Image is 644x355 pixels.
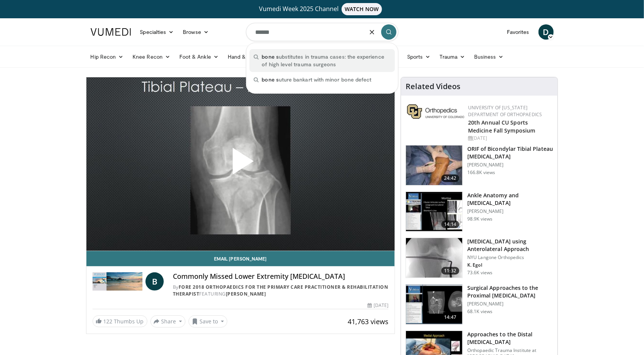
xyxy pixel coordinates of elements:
[467,254,553,261] p: NYU Langone Orthopedics
[539,24,554,40] a: D
[368,302,388,309] div: [DATE]
[92,3,553,15] a: Vumedi Week 2025 ChannelWATCH NOW
[91,28,131,36] img: VuMedi Logo
[467,301,553,307] p: [PERSON_NAME]
[467,284,553,299] h3: Surgical Approaches to the Proximal [MEDICAL_DATA]
[104,318,113,325] span: 122
[406,146,462,185] img: Levy_Tib_Plat_100000366_3.jpg.150x105_q85_crop-smart_upscale.jpg
[246,23,398,41] input: Search topics, interventions
[223,49,272,64] a: Hand & Wrist
[406,238,462,278] img: 9nZFQMepuQiumqNn4xMDoxOjBzMTt2bJ.150x105_q85_crop-smart_upscale.jpg
[93,315,147,327] a: 122 Thumbs Up
[467,262,553,268] p: K. Egol
[470,49,508,64] a: Business
[406,82,460,91] h4: Related Videos
[262,53,390,68] span: ubstitutes in trauma cases: the experience of high level trauma surgeons
[467,208,553,214] p: [PERSON_NAME]
[435,49,470,64] a: Trauma
[150,315,186,328] button: Share
[441,174,460,182] span: 24:42
[226,291,266,297] a: [PERSON_NAME]
[128,49,175,64] a: Knee Recon
[262,53,279,60] span: bone s
[502,24,534,40] a: Favorites
[86,251,395,266] a: Email [PERSON_NAME]
[467,270,492,276] p: 73.6K views
[262,76,279,83] span: bone s
[178,24,213,40] a: Browse
[406,192,553,232] a: 14:14 Ankle Anatomy and [MEDICAL_DATA] [PERSON_NAME] 98.9K views
[406,285,462,324] img: DA_UIUPltOAJ8wcH4xMDoxOjB1O8AjAz.150x105_q85_crop-smart_upscale.jpg
[173,272,388,281] h4: Commonly Missed Lower Extremity [MEDICAL_DATA]
[467,145,553,160] h3: ORIF of Bicondylar Tibial Plateau [MEDICAL_DATA]
[136,24,179,40] a: Specialties
[406,192,462,232] img: d079e22e-f623-40f6-8657-94e85635e1da.150x105_q85_crop-smart_upscale.jpg
[468,119,535,134] a: 20th Annual CU Sports Medicine Fall Symposium
[86,49,128,64] a: Hip Recon
[342,3,382,15] span: WATCH NOW
[173,284,388,297] div: By FEATURING
[93,272,143,291] img: FORE 2018 Orthopaedics for the Primary Care Practitioner & Rehabilitation Therapist
[467,331,553,346] h3: Approaches to the Distal [MEDICAL_DATA]
[467,216,492,222] p: 98.9K views
[406,145,553,185] a: 24:42 ORIF of Bicondylar Tibial Plateau [MEDICAL_DATA] [PERSON_NAME] 166.8K views
[468,135,551,142] div: [DATE]
[467,162,553,168] p: [PERSON_NAME]
[441,221,460,228] span: 14:14
[407,104,464,119] img: 355603a8-37da-49b6-856f-e00d7e9307d3.png.150x105_q85_autocrop_double_scale_upscale_version-0.2.png
[173,284,388,297] a: FORE 2018 Orthopaedics for the Primary Care Practitioner & Rehabilitation Therapist
[467,192,553,207] h3: Ankle Anatomy and [MEDICAL_DATA]
[467,238,553,253] h3: [MEDICAL_DATA] using Anterolateral Approach
[189,315,227,328] button: Save to
[86,77,395,251] video-js: Video Player
[406,238,553,278] a: 11:32 [MEDICAL_DATA] using Anterolateral Approach NYU Langone Orthopedics K. Egol 73.6K views
[145,272,164,291] a: B
[172,127,309,201] button: Play Video
[175,49,223,64] a: Foot & Ankle
[467,309,492,315] p: 68.1K views
[441,313,460,321] span: 14:47
[441,267,460,275] span: 11:32
[403,49,435,64] a: Sports
[467,170,495,176] p: 166.8K views
[468,104,542,118] a: University of [US_STATE] Department of Orthopaedics
[348,317,388,326] span: 41,763 views
[406,284,553,325] a: 14:47 Surgical Approaches to the Proximal [MEDICAL_DATA] [PERSON_NAME] 68.1K views
[262,76,372,83] span: uture bankart with minor bone defect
